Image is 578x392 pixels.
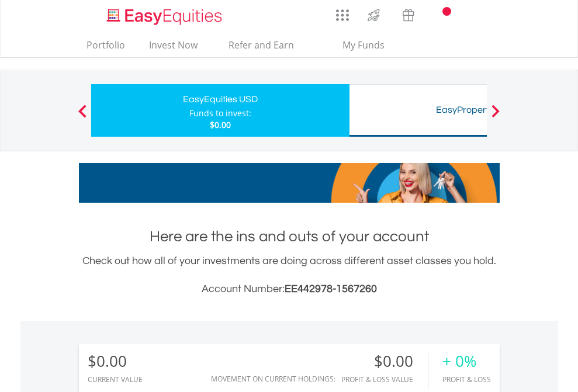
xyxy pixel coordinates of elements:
a: Notifications [425,3,455,26]
img: vouchers-v2.svg [399,6,418,25]
span: $0.00 [210,119,231,130]
button: Next [484,110,507,122]
div: Profit & Loss Value [341,376,428,383]
a: My Profile [485,3,515,29]
div: Check out how all of your investments are doing across different asset classes you hold. [79,253,500,297]
div: $0.00 [88,353,143,370]
a: AppsGrid [328,3,357,22]
h3: Account Number: [79,281,500,297]
div: CURRENT VALUE [88,376,143,383]
h1: Here are the ins and outs of your account [79,226,500,247]
a: Home page [102,3,227,26]
a: FAQ's and Support [455,3,485,26]
a: Portfolio [82,39,130,57]
div: $0.00 [341,353,428,370]
button: Previous [71,110,94,122]
div: Funds to invest: [189,107,251,119]
a: Vouchers [391,3,425,25]
span: My Funds [326,37,402,53]
a: Refer and Earn [217,39,306,57]
div: EasyEquities USD [98,91,342,107]
div: Profit & Loss [442,376,491,383]
img: EasyMortage Promotion Banner [79,163,500,203]
a: Invest Now [144,39,202,57]
img: EasyEquities_Logo.png [105,7,227,26]
span: EE442978-1567260 [285,283,377,294]
div: Movement on Current Holdings: [211,375,335,383]
span: Refer and Earn [229,39,294,51]
div: + 0% [442,353,491,370]
img: grid-menu-icon.svg [336,9,349,22]
img: thrive-v2.svg [364,6,383,25]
